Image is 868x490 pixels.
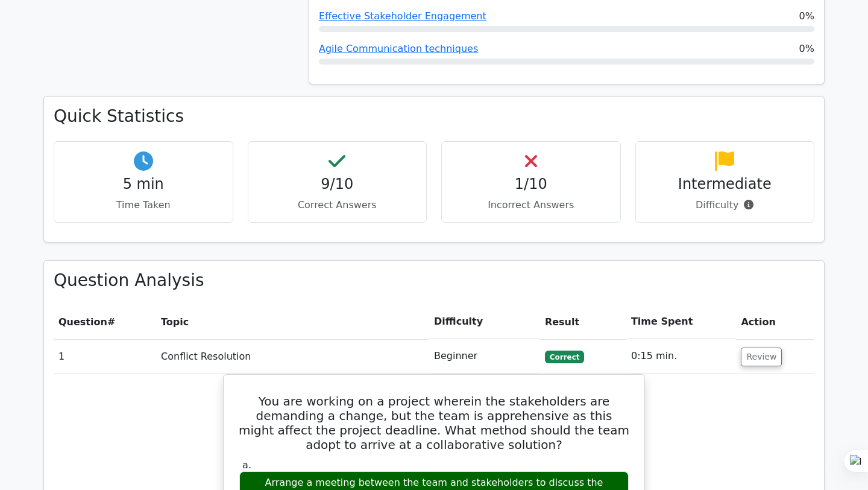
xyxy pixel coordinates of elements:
h5: You are working on a project wherein the stakeholders are demanding a change, but the team is app... [238,394,630,452]
p: Incorrect Answers [451,198,611,212]
h4: 5 min [64,176,223,193]
p: Correct Answers [258,198,417,212]
span: Question [58,316,107,328]
h4: 1/10 [451,176,611,193]
span: Correct [545,351,584,363]
button: Review [741,348,782,366]
th: Time Spent [626,305,737,339]
h3: Question Analysis [54,270,814,291]
a: Effective Stakeholder Engagement [319,10,486,22]
p: Difficulty [646,198,805,212]
a: Agile Communication techniques [319,43,478,54]
h3: Quick Statistics [54,106,814,127]
th: Action [736,305,814,339]
h4: Intermediate [646,176,805,193]
th: Topic [156,305,429,339]
h4: 9/10 [258,176,417,193]
span: 0% [799,9,814,24]
p: Time Taken [64,198,223,212]
td: Beginner [429,339,540,374]
td: 1 [54,339,156,374]
span: 0% [799,42,814,56]
th: # [54,305,156,339]
span: a. [242,459,251,471]
td: Conflict Resolution [156,339,429,374]
th: Difficulty [429,305,540,339]
td: 0:15 min. [626,339,737,374]
th: Result [540,305,626,339]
